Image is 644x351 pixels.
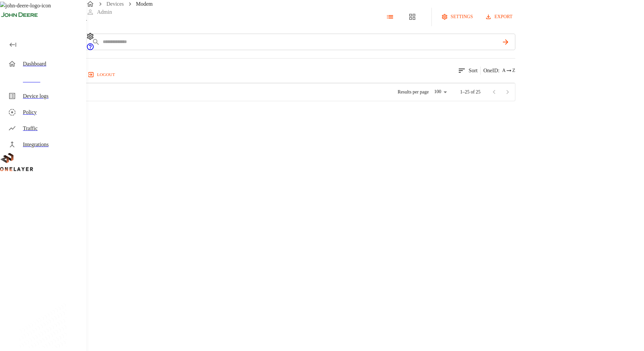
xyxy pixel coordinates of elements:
p: 1–25 of 25 [460,89,481,95]
a: onelayer-support [86,46,94,52]
p: Admin [97,8,112,16]
span: Support Portal [86,46,94,52]
a: Devices [106,1,124,7]
div: 100 [431,87,449,97]
button: logout [86,69,118,80]
a: logout [86,69,644,80]
p: Results per page [397,89,429,95]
